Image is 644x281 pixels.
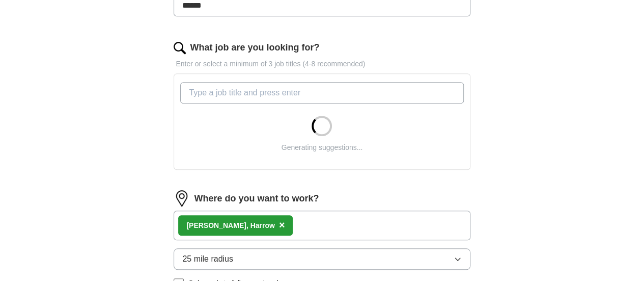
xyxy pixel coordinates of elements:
button: 25 mile radius [174,248,470,270]
p: Enter or select a minimum of 3 job titles (4-8 recommended) [174,59,470,69]
span: 25 mile radius [182,253,233,265]
div: Generating suggestions... [282,142,363,153]
img: location.png [174,190,190,207]
button: × [279,218,285,233]
label: What job are you looking for? [190,41,319,55]
div: [PERSON_NAME], Harrow [186,220,274,231]
span: × [279,219,285,231]
label: Where do you want to work? [194,192,319,206]
input: Type a job title and press enter [180,82,463,104]
img: search.png [174,42,186,54]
